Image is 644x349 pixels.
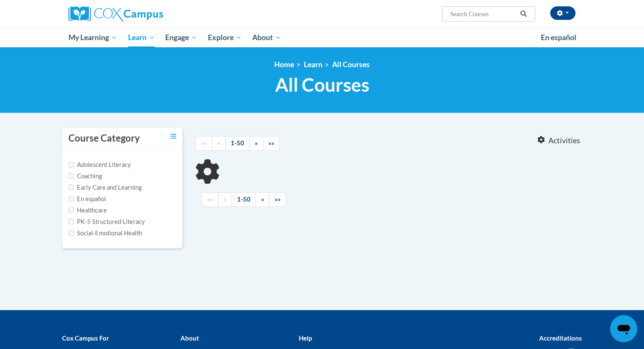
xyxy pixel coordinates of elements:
[275,196,281,203] span: »»
[123,28,160,47] a: Learn
[68,219,74,224] input: Checkbox for Options
[68,196,74,202] input: Checkbox for Options
[68,183,142,192] label: Early Care and Learning
[232,192,256,207] a: 1-50
[332,60,370,69] a: All Courses
[450,9,517,19] input: Search Courses
[548,136,580,145] span: Activities
[207,196,213,203] span: ««
[68,33,117,43] span: My Learning
[68,173,74,179] input: Checkbox for Options
[217,139,220,147] span: «
[275,74,369,96] span: All Courses
[180,334,199,342] b: About
[208,33,242,43] span: Explore
[202,192,218,207] a: Begining
[160,28,202,47] a: Engage
[225,136,250,151] a: 1-50
[224,196,226,203] span: «
[195,136,212,151] a: Begining
[56,28,588,47] div: Main menu
[261,196,264,203] span: »
[268,139,274,147] span: »»
[68,160,131,169] label: Adolescent Literacy
[304,60,322,69] a: Learn
[68,132,140,145] h3: Course Category
[218,192,232,207] a: Previous
[269,192,286,207] a: End
[68,207,74,213] input: Checkbox for Options
[517,9,530,19] button: Search
[68,6,163,22] img: Cox Campus
[256,192,270,207] a: Next
[68,230,74,236] input: Checkbox for Options
[212,136,226,151] a: Previous
[68,172,102,181] label: Coaching
[171,132,176,141] a: Toggle collapse
[201,139,207,147] span: ««
[299,334,312,342] b: Help
[68,194,106,204] label: En español
[539,334,582,342] b: Accreditations
[63,28,123,47] a: My Learning
[68,206,107,215] label: Healthcare
[68,229,142,238] label: Social-Emotional Health
[255,139,258,147] span: »
[68,162,74,167] input: Checkbox for Options
[249,136,263,151] a: Next
[68,217,145,226] label: PK-5 Structured Literacy
[263,136,280,151] a: End
[68,6,229,22] a: Cox Campus
[247,28,287,47] a: About
[252,33,281,43] span: About
[610,315,637,342] iframe: Button to launch messaging window
[165,33,197,43] span: Engage
[68,185,74,190] input: Checkbox for Options
[202,28,247,47] a: Explore
[550,6,576,20] button: Account Settings
[128,33,155,43] span: Learn
[541,33,576,42] span: En español
[274,60,294,69] a: Home
[535,29,582,46] a: En español
[62,334,109,342] b: Cox Campus For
